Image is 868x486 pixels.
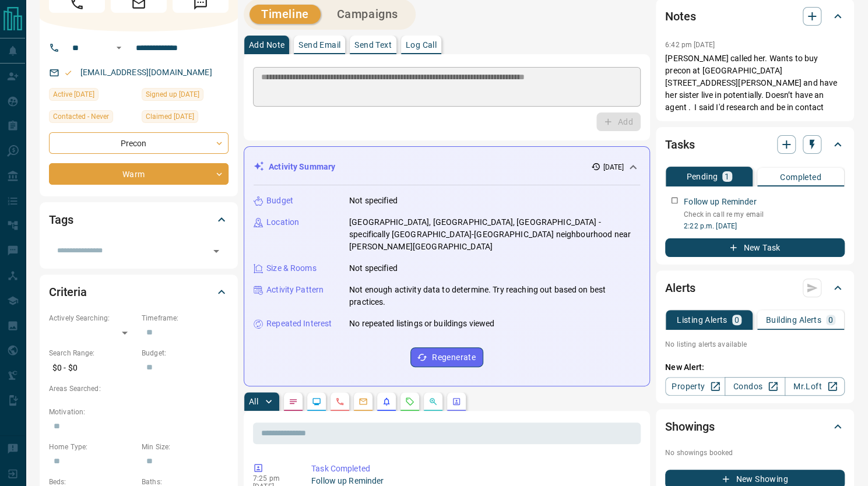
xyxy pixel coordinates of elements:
[49,278,229,306] div: Criteria
[146,111,194,122] span: Claimed [DATE]
[253,474,294,483] p: 7:25 pm
[725,377,785,396] a: Condos
[49,88,136,104] div: Tue Oct 14 2025
[349,284,640,308] p: Not enough activity data to determine. Try reaching out based on best practices.
[665,339,845,350] p: No listing alerts available
[405,397,414,406] svg: Requests
[266,318,332,330] p: Repeated Interest
[289,397,298,406] svg: Notes
[382,397,391,406] svg: Listing Alerts
[49,206,229,234] div: Tags
[49,348,136,358] p: Search Range:
[665,361,845,374] p: New Alert:
[349,195,398,207] p: Not specified
[142,348,229,358] p: Budget:
[266,195,293,207] p: Budget
[53,89,94,100] span: Active [DATE]
[665,131,845,159] div: Tasks
[298,41,340,49] p: Send Email
[49,313,136,323] p: Actively Searching:
[349,318,494,330] p: No repeated listings or buildings viewed
[249,41,284,49] p: Add Note
[684,209,845,220] p: Check in call re my email
[269,161,335,173] p: Activity Summary
[665,417,715,436] h2: Showings
[406,41,437,49] p: Log Call
[603,162,624,172] p: [DATE]
[665,238,845,257] button: New Task
[665,279,695,297] h2: Alerts
[49,132,229,154] div: Precon
[766,316,821,324] p: Building Alerts
[49,442,136,452] p: Home Type:
[112,41,126,55] button: Open
[49,407,229,417] p: Motivation:
[208,243,224,259] button: Open
[684,196,756,208] p: Follow up Reminder
[428,397,438,406] svg: Opportunities
[311,463,636,475] p: Task Completed
[452,397,461,406] svg: Agent Actions
[665,2,845,30] div: Notes
[142,442,229,452] p: Min Size:
[725,172,729,181] p: 1
[735,316,739,324] p: 0
[254,156,640,178] div: Activity Summary[DATE]
[80,68,212,77] a: [EMAIL_ADDRESS][DOMAIN_NAME]
[349,262,398,274] p: Not specified
[49,383,229,394] p: Areas Searched:
[677,316,728,324] p: Listing Alerts
[266,284,324,296] p: Activity Pattern
[410,347,483,367] button: Regenerate
[665,135,694,154] h2: Tasks
[249,5,321,24] button: Timeline
[49,163,229,185] div: Warm
[146,89,199,100] span: Signed up [DATE]
[828,316,833,324] p: 0
[249,397,258,406] p: All
[665,274,845,302] div: Alerts
[312,397,321,406] svg: Lead Browsing Activity
[359,397,368,406] svg: Emails
[325,5,410,24] button: Campaigns
[665,41,715,49] p: 6:42 pm [DATE]
[266,216,299,228] p: Location
[665,448,845,458] p: No showings booked
[64,69,72,77] svg: Email Valid
[49,283,87,301] h2: Criteria
[142,110,229,126] div: Tue Oct 14 2025
[665,52,845,114] p: [PERSON_NAME] called her. Wants to buy precon at [GEOGRAPHIC_DATA][STREET_ADDRESS][PERSON_NAME] a...
[335,397,345,406] svg: Calls
[684,221,845,231] p: 2:22 p.m. [DATE]
[665,413,845,441] div: Showings
[49,210,73,229] h2: Tags
[266,262,317,274] p: Size & Rooms
[665,377,725,396] a: Property
[686,172,718,181] p: Pending
[49,358,136,378] p: $0 - $0
[53,111,109,122] span: Contacted - Never
[785,377,845,396] a: Mr.Loft
[780,173,821,181] p: Completed
[665,7,695,26] h2: Notes
[142,88,229,104] div: Tue Oct 14 2025
[354,41,392,49] p: Send Text
[142,313,229,323] p: Timeframe:
[349,216,640,253] p: [GEOGRAPHIC_DATA], [GEOGRAPHIC_DATA], [GEOGRAPHIC_DATA] - specifically [GEOGRAPHIC_DATA]-[GEOGRAP...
